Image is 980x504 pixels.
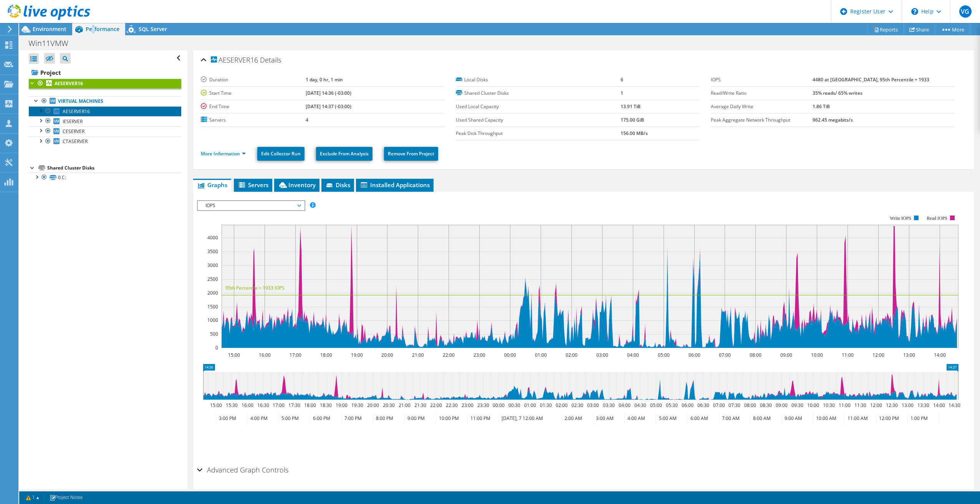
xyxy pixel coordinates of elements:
span: Inventory [278,181,316,189]
text: 00:30 [508,402,520,408]
text: 19:30 [351,402,363,408]
text: 23:30 [477,402,489,408]
text: 1000 [207,317,218,323]
a: Remove From Project [384,147,438,161]
span: Installed Applications [360,181,430,189]
label: End Time [201,103,306,110]
span: Disks [325,181,350,189]
a: Exclude From Analysis [316,147,372,161]
text: 02:00 [555,402,567,408]
text: 21:00 [398,402,410,408]
text: 22:30 [445,402,457,408]
text: 01:00 [535,352,546,358]
text: 11:00 [838,402,850,408]
text: 00:00 [504,352,516,358]
a: Project [29,66,181,79]
svg: \n [911,8,918,15]
h2: Advanced Graph Controls [197,462,288,478]
text: 22:00 [442,352,454,358]
text: 12:00 [872,352,884,358]
a: 1 [21,493,45,502]
text: 05:30 [665,402,677,408]
span: Performance [86,25,119,33]
text: 02:00 [565,352,577,358]
text: 04:00 [627,352,639,358]
text: 07:30 [728,402,740,408]
text: 18:00 [304,402,316,408]
a: AESERVER16 [29,106,181,116]
text: 04:00 [618,402,630,408]
a: AESERVER16 [29,79,181,89]
text: 10:00 [807,402,819,408]
text: 03:00 [596,352,608,358]
text: 20:00 [367,402,379,408]
text: 12:00 [870,402,882,408]
span: AESERVER16 [211,56,258,64]
text: 08:00 [744,402,756,408]
text: 04:30 [634,402,646,408]
a: Project Notes [44,493,88,502]
text: 3500 [207,248,218,255]
text: 16:30 [257,402,269,408]
text: 03:00 [587,402,599,408]
text: 4000 [207,234,218,241]
text: 15:00 [210,402,222,408]
text: 19:00 [335,402,347,408]
b: 6 [621,76,623,83]
a: 0 C: [29,173,181,183]
b: 1 [621,90,623,96]
text: 15:30 [225,402,237,408]
text: 19:00 [351,352,363,358]
text: 09:00 [780,352,792,358]
text: 18:00 [320,352,332,358]
span: CESERVER [63,128,84,135]
text: 23:00 [473,352,485,358]
a: IESERVER [29,116,181,126]
text: 08:00 [749,352,761,358]
label: Start Time [201,89,306,97]
text: 16:00 [241,402,253,408]
text: 2000 [207,290,218,296]
b: [DATE] 14:36 (-03:00) [306,90,351,96]
text: 01:00 [524,402,536,408]
label: Average Daily Write [711,103,812,110]
b: 175.00 GiB [621,117,644,123]
text: 00:00 [492,402,504,408]
label: Shared Cluster Disks [456,89,621,97]
text: 14:00 [934,352,945,358]
span: Details [260,55,281,64]
text: 03:30 [603,402,614,408]
text: 01:30 [540,402,551,408]
span: SQL Server [139,25,167,33]
text: 13:00 [901,402,913,408]
div: Shared Cluster Disks [47,163,181,173]
text: 14:30 [948,402,960,408]
text: 02:30 [571,402,583,408]
text: 06:00 [681,402,693,408]
text: 07:00 [713,402,725,408]
a: More [935,23,970,35]
text: 06:30 [697,402,709,408]
text: 18:30 [319,402,331,408]
text: 07:00 [718,352,730,358]
text: 21:30 [414,402,426,408]
text: 12:30 [886,402,897,408]
text: 08:30 [760,402,771,408]
a: CESERVER [29,126,181,136]
text: 1500 [207,303,218,310]
a: More Information [201,150,246,157]
text: 16:00 [258,352,270,358]
text: 95th Percentile = 1933 IOPS [225,285,285,291]
text: 13:30 [917,402,929,408]
a: Share [904,23,935,35]
b: 4 [306,117,308,123]
text: 0 [215,344,218,351]
text: Read IOPS [927,216,947,221]
text: 20:00 [381,352,393,358]
text: 2500 [207,276,218,282]
label: IOPS [711,76,812,84]
text: 05:00 [650,402,662,408]
text: 05:00 [657,352,669,358]
b: 4480 at [GEOGRAPHIC_DATA], 95th Percentile = 1933 [813,76,929,83]
label: Used Local Capacity [456,103,621,110]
